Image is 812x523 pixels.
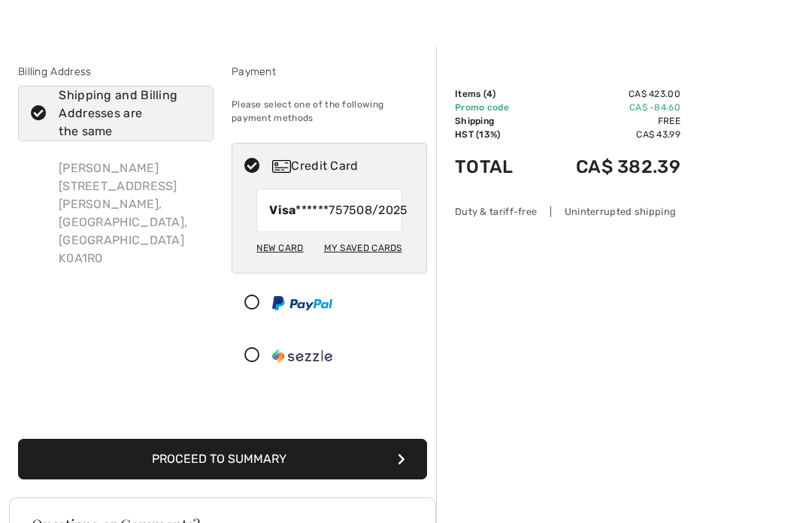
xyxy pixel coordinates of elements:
div: Please select one of the following payment methods [232,86,427,137]
td: Free [535,114,680,128]
span: 4 [486,89,492,99]
img: PayPal [272,296,332,310]
div: New Card [256,235,303,261]
td: Promo code [455,101,535,114]
td: Total [455,141,535,192]
div: Payment [232,64,427,80]
div: Billing Address [18,64,214,80]
td: CA$ 423.00 [535,87,680,101]
td: Items ( ) [455,87,535,101]
div: Duty & tariff-free | Uninterrupted shipping [455,204,680,219]
td: CA$ 382.39 [535,141,680,192]
img: Sezzle [272,349,332,364]
div: Credit Card [272,157,417,175]
strong: Visa [269,203,295,217]
td: CA$ -84.60 [535,101,680,114]
td: Shipping [455,114,535,128]
img: Credit Card [272,160,291,173]
div: Shipping and Billing Addresses are the same [59,86,191,141]
button: Proceed to Summary [18,439,427,479]
td: CA$ 43.99 [535,128,680,141]
span: 08/2025 [356,201,408,219]
td: HST (13%) [455,128,535,141]
div: [PERSON_NAME] [STREET_ADDRESS] [PERSON_NAME], [GEOGRAPHIC_DATA], [GEOGRAPHIC_DATA] K0A1R0 [47,147,214,280]
div: My Saved Cards [324,235,402,261]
